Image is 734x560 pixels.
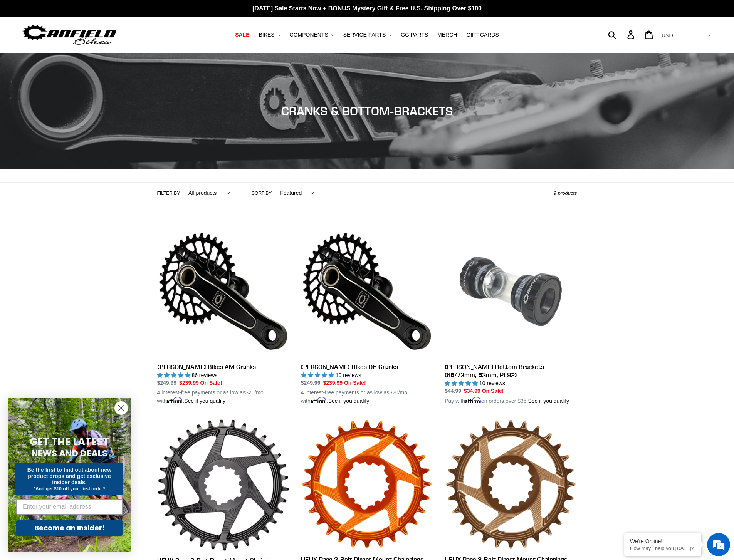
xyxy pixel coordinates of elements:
span: BIKES [259,32,274,38]
button: Close dialog [114,401,128,415]
span: COMPONENTS [290,32,328,38]
a: GG PARTS [397,30,432,40]
div: Minimize live chat window [126,4,145,22]
span: Be the first to find out about new product drops and get exclusive insider deals. [27,467,112,485]
button: BIKES [255,30,284,40]
img: d_696896380_company_1647369064580_696896380 [25,39,44,58]
span: SERVICE PARTS [343,32,386,38]
button: SERVICE PARTS [339,30,395,40]
span: GET THE LATEST [30,435,109,449]
span: We're online! [45,97,106,175]
div: Chat with us now [52,43,141,53]
div: Navigation go back [8,42,20,54]
p: How may I help you today? [630,545,695,551]
label: Filter by [157,190,180,197]
input: Search [612,26,632,43]
input: Enter your email address [16,499,123,515]
span: 9 products [554,190,577,196]
span: *And get $10 off your first order* [34,486,105,491]
a: MERCH [433,30,461,40]
img: Canfield Bikes [21,23,118,47]
span: MERCH [437,32,457,38]
span: GIFT CARDS [466,32,499,38]
button: COMPONENTS [286,30,338,40]
textarea: Type your message and hit 'Enter' [4,210,147,237]
div: We're Online! [630,538,695,544]
span: CRANKS & BOTTOM-BRACKETS [281,104,453,118]
span: GG PARTS [401,32,428,38]
button: Become an Insider! [16,520,123,536]
label: Sort by [252,190,272,197]
a: GIFT CARDS [462,30,503,40]
span: SALE [235,32,249,38]
a: SALE [231,30,253,40]
span: NEWS AND DEALS [32,447,107,459]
